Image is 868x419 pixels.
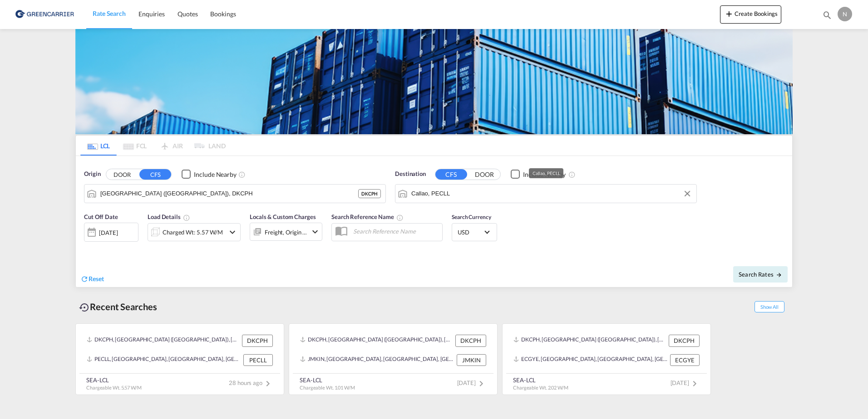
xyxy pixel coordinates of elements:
[739,271,782,278] span: Search Rates
[99,229,118,237] div: [DATE]
[513,376,568,384] div: SEA-LCL
[457,379,487,386] span: [DATE]
[84,213,118,220] span: Cut Off Date
[411,187,692,200] input: Search by Port
[79,302,90,313] md-icon: icon-backup-restore
[755,301,784,312] span: Show All
[86,376,142,384] div: SEA-LCL
[822,10,832,20] md-icon: icon-magnify
[227,227,238,238] md-icon: icon-chevron-down
[238,171,246,178] md-icon: Unchecked: Ignores neighbouring ports when fetching rates.Checked : Includes neighbouring ports w...
[669,335,700,346] div: DKCPH
[163,226,223,239] div: Charged Wt: 5.57 W/M
[84,170,100,179] span: Origin
[395,170,426,179] span: Destination
[80,136,226,156] md-pagination-wrapper: Use the left and right arrow keys to navigate between tabs
[242,335,273,346] div: DKCPH
[80,274,104,284] div: icon-refreshReset
[75,29,793,134] img: GreenCarrierFCL_LCL.png
[396,214,404,221] md-icon: Your search will be saved by the below given name
[502,323,711,395] recent-search-card: DKCPH, [GEOGRAPHIC_DATA] ([GEOGRAPHIC_DATA]), [GEOGRAPHIC_DATA], [GEOGRAPHIC_DATA], [GEOGRAPHIC_D...
[138,10,165,18] span: Enquiries
[776,272,782,278] md-icon: icon-arrow-right
[89,275,104,283] span: Reset
[265,226,307,239] div: Freight Origin Destination
[84,223,138,242] div: [DATE]
[681,187,694,200] button: Clear Input
[300,335,453,346] div: DKCPH, Copenhagen (Kobenhavn), Denmark, Northern Europe, Europe
[300,385,355,390] span: Chargeable Wt. 1.01 W/M
[182,170,237,179] md-checkbox: Checkbox No Ink
[106,169,138,180] button: DOOR
[86,385,142,390] span: Chargeable Wt. 5.57 W/M
[523,170,566,179] div: Include Nearby
[513,335,666,346] div: DKCPH, Copenhagen (Kobenhavn), Denmark, Northern Europe, Europe
[452,214,491,220] span: Search Currency
[533,168,560,178] div: Callao, PECLL
[93,10,126,17] span: Rate Search
[838,7,852,21] div: N
[300,354,454,366] div: JMKIN, Kingston, Jamaica, Caribbean, Americas
[511,170,566,179] md-checkbox: Checkbox No Ink
[250,213,316,220] span: Locals & Custom Charges
[476,378,487,389] md-icon: icon-chevron-right
[671,379,700,386] span: [DATE]
[455,335,486,346] div: DKCPH
[262,378,273,389] md-icon: icon-chevron-right
[250,223,322,241] div: Freight Origin Destinationicon-chevron-down
[670,354,700,366] div: ECGYE
[148,213,190,220] span: Load Details
[139,169,171,180] button: CFS
[75,323,284,395] recent-search-card: DKCPH, [GEOGRAPHIC_DATA] ([GEOGRAPHIC_DATA]), [GEOGRAPHIC_DATA], [GEOGRAPHIC_DATA], [GEOGRAPHIC_D...
[435,169,467,180] button: CFS
[733,266,788,283] button: Search Ratesicon-arrow-right
[80,136,117,156] md-tab-item: LCL
[458,228,483,236] span: USD
[513,385,568,390] span: Chargeable Wt. 2.02 W/M
[300,376,355,384] div: SEA-LCL
[331,213,404,220] span: Search Reference Name
[84,185,385,203] md-input-container: Copenhagen (Kobenhavn), DKCPH
[689,378,700,389] md-icon: icon-chevron-right
[183,214,190,221] md-icon: Chargeable Weight
[395,185,696,203] md-input-container: Callao, PECLL
[80,275,89,283] md-icon: icon-refresh
[349,224,442,238] input: Search Reference Name
[87,354,241,366] div: PECLL, Callao, Peru, South America, Americas
[14,4,75,24] img: b0b18ec08afe11efb1d4932555f5f09d.png
[194,170,237,179] div: Include Nearby
[310,226,321,237] md-icon: icon-chevron-down
[100,187,358,200] input: Search by Port
[822,10,832,24] div: icon-magnify
[210,10,236,18] span: Bookings
[178,10,197,18] span: Quotes
[457,354,486,366] div: JMKIN
[148,223,241,241] div: Charged Wt: 5.57 W/Micon-chevron-down
[84,241,91,253] md-datepicker: Select
[568,171,576,178] md-icon: Unchecked: Ignores neighbouring ports when fetching rates.Checked : Includes neighbouring ports w...
[457,225,492,239] md-select: Select Currency: $ USDUnited States Dollar
[469,169,500,180] button: DOOR
[76,156,792,287] div: Origin DOOR CFS Checkbox No InkUnchecked: Ignores neighbouring ports when fetching rates.Checked ...
[724,8,735,19] md-icon: icon-plus 400-fg
[87,335,240,346] div: DKCPH, Copenhagen (Kobenhavn), Denmark, Northern Europe, Europe
[720,5,781,24] button: icon-plus 400-fgCreate Bookings
[229,379,273,386] span: 28 hours ago
[513,354,668,366] div: ECGYE, Guayaquil, Ecuador, South America, Americas
[358,189,381,198] div: DKCPH
[243,354,273,366] div: PECLL
[289,323,498,395] recent-search-card: DKCPH, [GEOGRAPHIC_DATA] ([GEOGRAPHIC_DATA]), [GEOGRAPHIC_DATA], [GEOGRAPHIC_DATA], [GEOGRAPHIC_D...
[75,297,161,317] div: Recent Searches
